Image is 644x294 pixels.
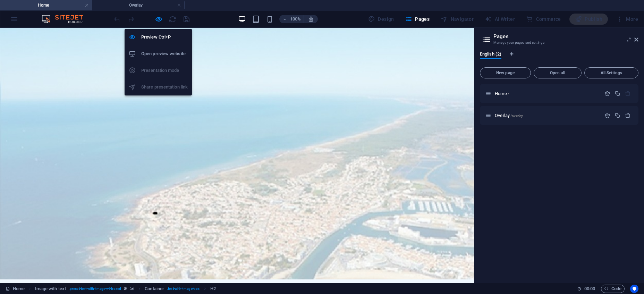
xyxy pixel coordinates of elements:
button: 100% [279,15,304,23]
span: Pages [405,16,430,23]
button: All Settings [584,67,638,78]
span: Open all [537,71,578,75]
span: Click to open page [495,91,509,96]
i: This element is a customizable preset [124,287,127,291]
span: Click to open page [495,113,523,118]
div: Remove [625,112,631,118]
span: Click to select. Double-click to edit [145,285,164,293]
span: . preset-text-with-image-v4-boxed [69,285,121,293]
span: / [508,92,509,96]
h3: Manage your pages and settings [493,40,625,46]
span: /overlay [510,114,523,118]
h6: Session time [577,285,595,293]
span: Click to select. Double-click to edit [210,285,216,293]
div: Overlay/overlay [493,113,601,118]
div: Design (Ctrl+Alt+Y) [365,14,397,25]
span: Code [604,285,621,293]
button: Code [601,285,625,293]
span: Click to select. Double-click to edit [35,285,66,293]
h6: Preview Ctrl+P [141,33,188,41]
span: : [589,286,590,291]
div: Settings [604,112,610,118]
div: Settings [604,91,610,96]
a: Click to cancel selection. Double-click to open Pages [6,285,25,293]
span: English (2) [480,50,501,60]
h6: 100% [290,15,301,23]
img: Editor Logo [40,15,92,23]
div: Home/ [493,91,601,96]
button: Usercentrics [630,285,638,293]
h2: Pages [493,33,638,40]
div: The startpage cannot be deleted [625,91,631,96]
div: Language Tabs [480,51,638,65]
h4: Overlay [92,1,185,9]
button: Pages [402,14,432,25]
button: New page [480,67,531,78]
i: On resize automatically adjust zoom level to fit chosen device. [308,16,314,22]
button: Open all [534,67,582,78]
nav: breadcrumb [35,285,216,293]
span: New page [483,71,528,75]
span: All Settings [587,71,635,75]
h6: Open preview website [141,50,188,58]
i: This element contains a background [130,287,134,291]
div: Duplicate [615,112,620,118]
span: 00 00 [584,285,595,293]
div: Duplicate [615,91,620,96]
span: . text-with-image-box [167,285,200,293]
